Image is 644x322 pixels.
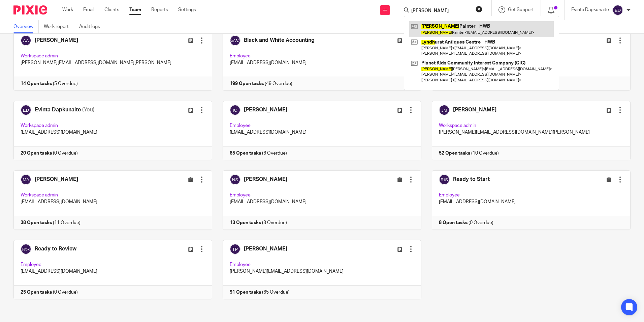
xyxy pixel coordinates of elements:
a: Work [62,6,73,13]
img: Pixie [13,5,47,15]
a: Overview [13,20,39,33]
a: Team [129,6,141,13]
a: Settings [178,6,196,13]
span: Get Support [508,7,534,12]
a: Work report [44,20,74,33]
a: Email [83,6,94,13]
a: Audit logs [79,20,105,33]
img: svg%3E [612,5,623,16]
a: Reports [151,6,168,13]
button: Clear [476,6,482,12]
input: Search [411,8,471,14]
a: Clients [104,6,119,13]
p: Evinta Dapkunaite [571,6,609,13]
